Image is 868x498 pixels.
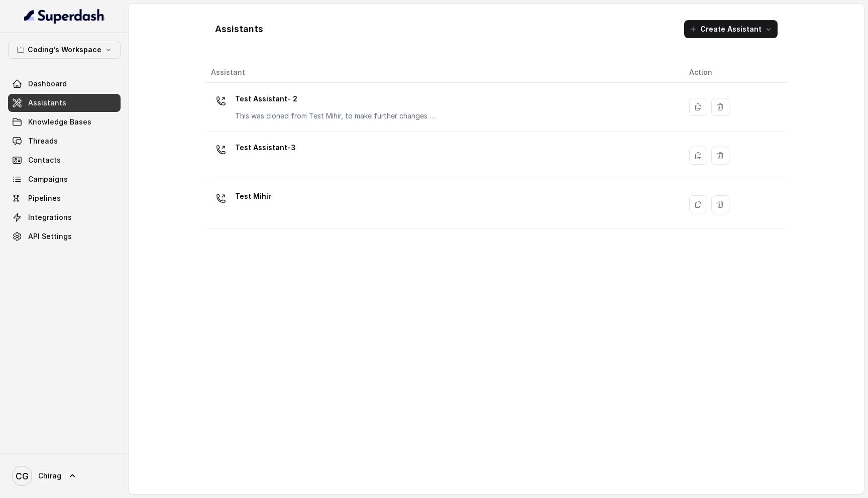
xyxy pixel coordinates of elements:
a: Campaigns [8,170,121,188]
span: API Settings [28,231,72,241]
p: This was cloned from Test Mihir, to make further changes as discussed with the Superdash team. [235,111,436,121]
span: Chirag [38,471,61,481]
text: CG [16,471,29,481]
span: Threads [28,136,58,146]
span: Dashboard [28,79,67,89]
th: Action [681,62,786,83]
p: Test Mihir [235,188,271,204]
span: Contacts [28,155,61,165]
p: Test Assistant-3 [235,140,296,156]
a: API Settings [8,227,121,245]
a: Knowledge Bases [8,113,121,131]
button: Create Assistant [684,20,778,38]
a: Chirag [8,462,121,490]
span: Integrations [28,212,72,222]
img: light.svg [24,8,105,24]
a: Assistants [8,94,121,112]
span: Knowledge Bases [28,117,91,127]
span: Pipelines [28,193,61,203]
a: Pipelines [8,189,121,207]
p: Coding's Workspace [28,44,101,56]
a: Integrations [8,208,121,226]
a: Threads [8,132,121,150]
a: Dashboard [8,75,121,93]
a: Contacts [8,151,121,169]
h1: Assistants [215,21,263,37]
th: Assistant [207,62,681,83]
span: Assistants [28,98,66,108]
span: Campaigns [28,174,68,184]
button: Coding's Workspace [8,41,121,59]
p: Test Assistant- 2 [235,91,436,107]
